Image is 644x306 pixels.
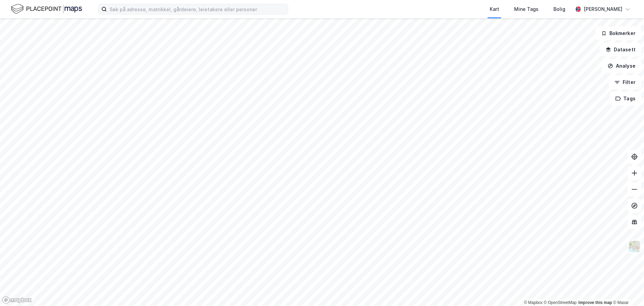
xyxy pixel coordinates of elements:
div: [PERSON_NAME] [584,5,622,13]
input: Søk på adresse, matrikkel, gårdeiere, leietakere eller personer [107,4,288,14]
img: logo.f888ab2527a4732fd821a326f86c7f29.svg [11,3,82,15]
div: Kart [490,5,499,13]
div: Kontrollprogram for chat [610,273,644,306]
div: Bolig [553,5,565,13]
div: Mine Tags [514,5,539,13]
iframe: Chat Widget [610,273,644,306]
